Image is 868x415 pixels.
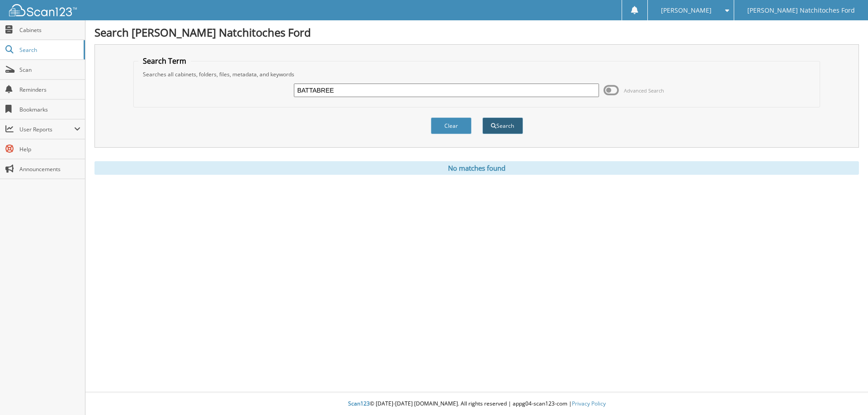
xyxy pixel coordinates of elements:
[9,4,77,16] img: scan123-logo-white.svg
[19,126,74,133] span: User Reports
[19,26,80,34] span: Cabinets
[85,393,868,415] div: © [DATE]-[DATE] [DOMAIN_NAME]. All rights reserved | appg04-scan123-com |
[19,66,80,74] span: Scan
[624,87,664,94] span: Advanced Search
[431,117,472,134] button: Clear
[94,161,859,175] div: No matches found
[661,8,712,13] span: [PERSON_NAME]
[747,8,855,13] span: [PERSON_NAME] Natchitoches Ford
[19,145,80,153] span: Help
[19,165,80,173] span: Announcements
[19,106,80,113] span: Bookmarks
[19,86,80,93] span: Reminders
[823,372,868,415] iframe: Chat Widget
[572,400,606,407] a: Privacy Policy
[94,25,859,40] h1: Search [PERSON_NAME] Natchitoches Ford
[482,117,523,134] button: Search
[348,400,370,407] span: Scan123
[138,70,816,78] div: Searches all cabinets, folders, files, metadata, and keywords
[138,56,191,66] legend: Search Term
[19,46,79,54] span: Search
